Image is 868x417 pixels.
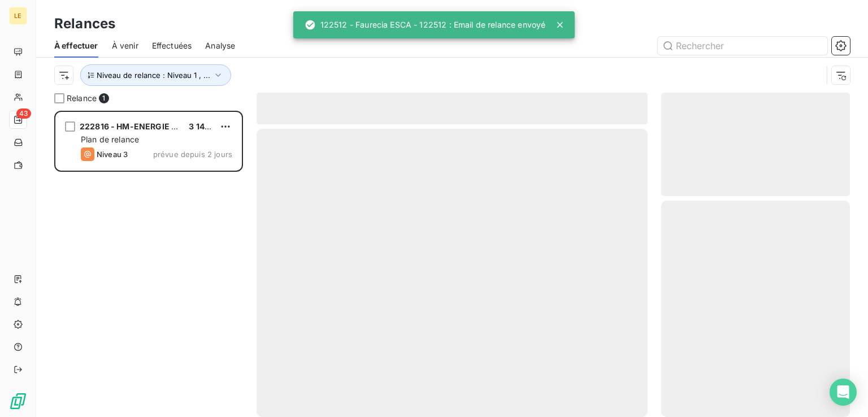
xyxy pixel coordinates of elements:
h3: Relances [54,14,115,34]
button: Niveau de relance : Niveau 1 , ... [80,64,231,86]
span: Niveau 3 [97,150,128,159]
span: prévue depuis 2 jours [153,150,232,159]
img: Logo LeanPay [9,392,27,410]
span: 43 [16,108,31,119]
span: À effectuer [54,40,98,51]
span: 3 142,90 € [189,121,231,131]
div: Open Intercom Messenger [830,379,857,406]
span: 222816 - HM-ENERGIE & AUTOMATISMES [80,121,244,131]
span: Niveau de relance : Niveau 1 , ... [97,71,210,80]
span: À venir [112,40,138,51]
span: Relance [67,93,97,104]
span: Effectuées [152,40,192,51]
input: Rechercher [658,37,827,55]
span: Analyse [205,40,235,51]
span: Plan de relance [81,134,139,144]
span: 1 [99,93,109,103]
div: LE [9,7,27,25]
div: grid [54,111,243,417]
div: 122512 - Faurecia ESCA - 122512 : Email de relance envoyé [305,15,546,35]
